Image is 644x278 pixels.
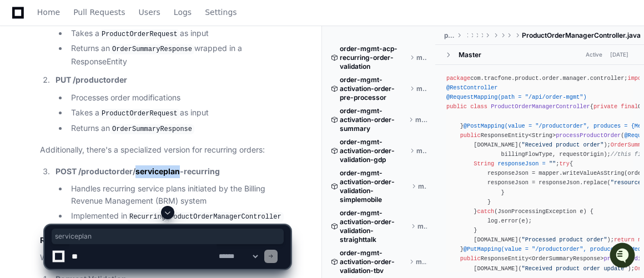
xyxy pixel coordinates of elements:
strong: PUT /productorder [56,75,127,84]
span: order-mgmt-activation-order-summary [340,107,406,133]
span: Pull Requests [73,9,125,16]
span: Active [582,49,606,60]
p: Additionally, there's a specialized version for recurring orders: [40,144,290,156]
span: master [416,53,427,62]
img: 1756235613930-3d25f9e4-fa56-45dd-b3ad-e072dfbd1548 [11,83,31,103]
span: master [418,182,427,191]
span: ProductOrderManagerController.java [522,31,641,40]
span: Pylon [110,117,134,125]
span: Users [139,9,160,16]
span: master [416,146,427,155]
span: public [446,103,467,110]
span: master [415,115,427,124]
span: final [621,103,638,110]
code: ProductOrderRequest [99,109,180,119]
div: Start new chat [38,83,182,94]
code: OrderSummaryResponse [110,44,194,54]
a: Powered byPylon [78,116,134,125]
code: ProductOrderRequest [99,29,180,39]
span: Home [37,9,60,16]
li: Returns an wrapped in a ResponseEntity [68,42,290,68]
li: Takes a as input [68,27,290,41]
span: responseJson [497,160,539,167]
span: order-mgmt-activation-order-validation-gdp [340,138,407,164]
span: @RestController [446,84,497,91]
span: package [446,75,470,82]
span: class [470,103,487,110]
span: "Received product order" [522,141,604,148]
span: "" [549,160,556,167]
li: Handles recurring service plans initiated by the Billing Revenue Management (BRM) system [68,183,290,208]
span: private [593,103,617,110]
span: Logs [174,9,192,16]
code: OrderSummaryResponse [110,124,194,134]
span: public [460,132,481,139]
span: try [559,160,569,167]
div: Welcome [11,44,202,62]
span: Settings [205,9,237,16]
iframe: Open customer support [608,241,638,271]
span: product-order-manager [444,31,455,40]
span: String [474,160,494,167]
span: processProductOrder [556,132,621,139]
span: order-mgmt-activation-order-validation-simplemobile [340,169,409,204]
li: Takes a as input [68,107,290,120]
div: We're offline, but we'll be back soon! [38,94,161,103]
li: Processes order modifications [68,92,290,104]
span: serviceplan [55,232,280,241]
div: [DATE] [610,50,628,59]
span: = [542,160,546,167]
span: ProductOrderManagerController [491,103,590,110]
span: @RequestMapping(path = "/api/order-mgmt") [446,94,587,100]
li: Returns an [68,122,290,135]
strong: POST /productorder/serviceplan-recurring [56,166,220,176]
span: order-mgmt-activation-order-pre-processor [340,75,407,102]
button: Start new chat [189,86,202,99]
span: order-mgmt-acp-recurring-order-validation [340,44,407,71]
div: Master [459,50,481,59]
img: PlayerZero [11,11,33,33]
span: master [416,84,427,93]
